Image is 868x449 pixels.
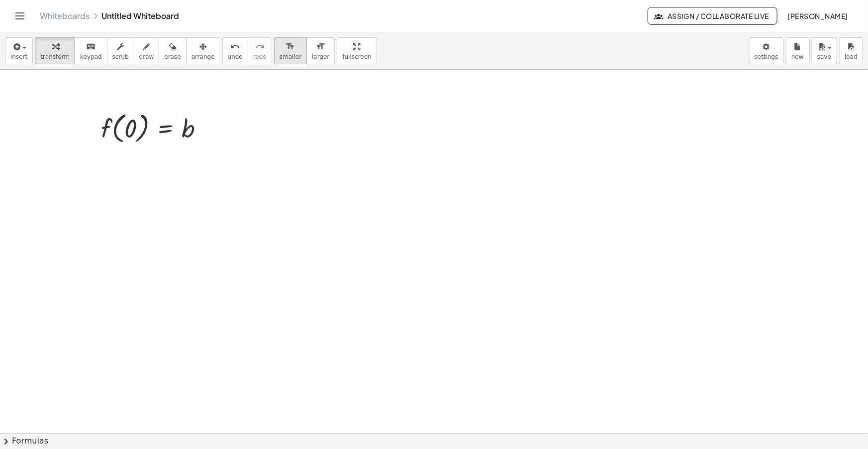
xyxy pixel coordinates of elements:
button: undoundo [222,37,248,64]
span: keypad [80,53,102,60]
button: save [812,37,837,64]
span: erase [164,53,181,60]
button: Assign / Collaborate Live [648,7,777,25]
button: load [839,37,863,64]
span: draw [139,53,154,60]
button: [PERSON_NAME] [779,7,856,25]
button: redoredo [248,37,272,64]
a: Whiteboards [40,11,90,21]
button: erase [159,37,186,64]
span: larger [312,53,329,60]
button: insert [5,37,33,64]
button: format_sizesmaller [274,37,307,64]
span: [PERSON_NAME] [787,11,848,20]
button: scrub [107,37,134,64]
i: format_size [316,41,325,53]
span: save [817,53,831,60]
i: format_size [286,41,295,53]
i: keyboard [86,41,96,53]
i: redo [255,41,265,53]
button: transform [35,37,75,64]
button: settings [749,37,784,64]
span: redo [253,53,267,60]
span: undo [228,53,243,60]
button: Toggle navigation [12,8,28,24]
button: draw [134,37,160,64]
button: new [786,37,810,64]
span: Assign / Collaborate Live [656,11,769,20]
button: keyboardkeypad [75,37,107,64]
button: fullscreen [337,37,377,64]
span: smaller [280,53,301,60]
span: scrub [112,53,129,60]
span: transform [40,53,70,60]
button: arrange [186,37,220,64]
i: undo [230,41,240,53]
span: settings [755,53,778,60]
span: insert [10,53,27,60]
span: arrange [192,53,215,60]
button: format_sizelarger [306,37,335,64]
span: new [791,53,804,60]
span: load [845,53,858,60]
span: fullscreen [342,53,371,60]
